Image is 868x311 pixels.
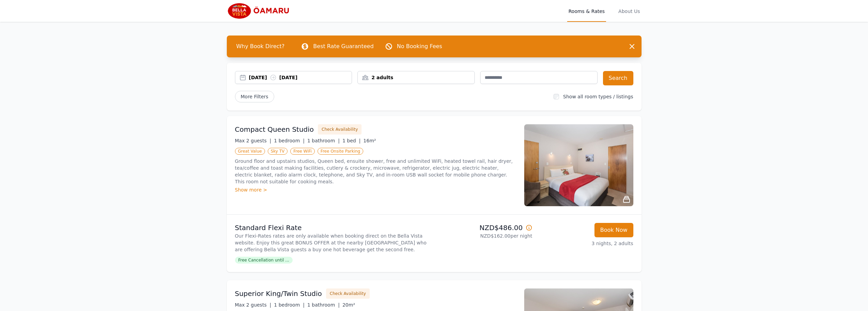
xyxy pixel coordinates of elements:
div: Show more > [235,186,516,193]
button: Book Now [594,223,633,237]
span: 1 bathroom | [307,138,340,143]
button: Check Availability [318,124,362,135]
h3: Superior King/Twin Studio [235,289,322,298]
button: Search [603,71,633,85]
span: Free Cancellation until ... [235,257,293,264]
span: Why Book Direct? [231,40,290,53]
span: Max 2 guests | [235,302,271,308]
p: Best Rate Guaranteed [313,42,373,51]
button: Check Availability [326,288,370,299]
img: Bella Vista Oamaru [227,3,293,19]
div: 2 adults [358,74,474,81]
label: Show all room types / listings [563,94,633,99]
p: NZD$162.00 per night [437,232,532,239]
p: No Booking Fees [397,42,442,51]
span: 16m² [363,138,376,143]
p: NZD$486.00 [437,223,532,232]
div: [DATE] [DATE] [249,74,352,81]
span: More Filters [235,91,274,102]
span: 1 bed | [342,138,361,143]
span: 1 bedroom | [274,302,305,308]
span: Sky TV [268,148,288,155]
p: Our Flexi-Rates rates are only available when booking direct on the Bella Vista website. Enjoy th... [235,232,431,253]
span: 1 bathroom | [307,302,340,308]
span: Great Value [235,148,265,155]
span: 1 bedroom | [274,138,305,143]
span: Free WiFi [290,148,315,155]
span: 20m² [342,302,355,308]
p: Ground floor and upstairs studios, Queen bed, ensuite shower, free and unlimited WiFi, heated tow... [235,158,516,185]
p: 3 nights, 2 adults [538,240,633,247]
p: Standard Flexi Rate [235,223,431,232]
span: Free Onsite Parking [318,148,363,155]
h3: Compact Queen Studio [235,125,314,134]
span: Max 2 guests | [235,138,271,143]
